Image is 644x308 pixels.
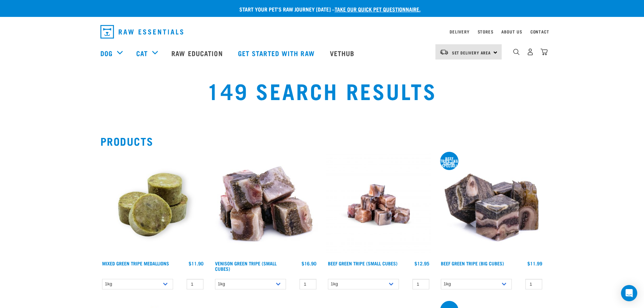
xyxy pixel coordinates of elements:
[165,40,231,67] a: Raw Education
[326,152,431,257] img: Beef Tripe Bites 1634
[119,78,524,102] h1: 149 Search Results
[513,49,520,55] img: home-icon-1@2x.png
[440,157,458,167] div: Beef tripe 1kg online special!
[525,279,542,289] input: 1
[213,152,318,257] img: 1079 Green Tripe Venison 01
[300,279,316,289] input: 1
[100,25,183,39] img: Raw Essentials Logo
[450,30,469,33] a: Delivery
[335,7,421,10] a: take our quick pet questionnaire.
[452,51,491,54] span: Set Delivery Area
[100,152,205,257] img: Mixed Green Tripe
[501,30,522,33] a: About Us
[302,261,316,266] div: $16.90
[231,40,323,67] a: Get started with Raw
[328,262,398,264] a: Beef Green Tripe (Small Cubes)
[478,30,494,33] a: Stores
[136,48,148,58] a: Cat
[439,49,449,55] img: van-moving.png
[100,135,544,147] h2: Products
[621,285,637,301] div: Open Intercom Messenger
[189,261,204,266] div: $11.90
[527,261,542,266] div: $11.99
[439,152,544,257] img: 1044 Green Tripe Beef
[541,48,548,55] img: home-icon@2x.png
[441,262,504,264] a: Beef Green Tripe (Big Cubes)
[215,262,277,270] a: Venison Green Tripe (Small Cubes)
[414,261,429,266] div: $12.95
[102,262,169,264] a: Mixed Green Tripe Medallions
[187,279,204,289] input: 1
[95,22,549,41] nav: dropdown navigation
[530,30,549,33] a: Contact
[323,40,363,67] a: Vethub
[100,48,113,58] a: Dog
[527,48,534,55] img: user.png
[412,279,429,289] input: 1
